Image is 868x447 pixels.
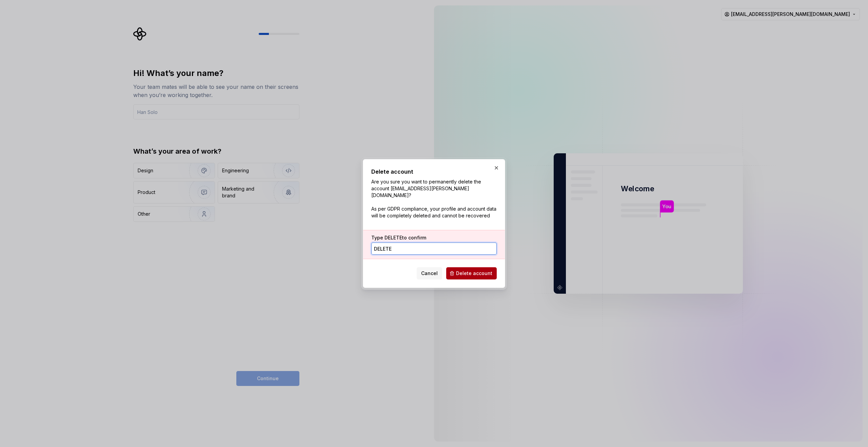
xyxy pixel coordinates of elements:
label: Type to confirm [371,234,426,241]
span: Delete account [456,270,492,277]
input: DELETE [371,242,497,255]
button: Delete account [446,267,497,279]
h2: Delete account [371,168,497,176]
span: Cancel [421,270,438,277]
p: Are you sure you want to permanently delete the account [EMAIL_ADDRESS][PERSON_NAME][DOMAIN_NAME]... [371,178,497,219]
span: DELETE [384,235,402,240]
button: Cancel [417,267,442,279]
